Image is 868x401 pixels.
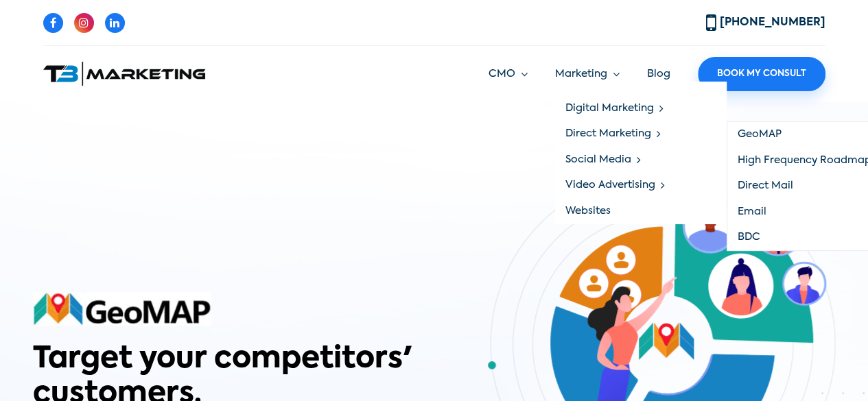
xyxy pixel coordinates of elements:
a: Video Advertising [555,173,727,199]
a: Book My Consult [698,57,825,91]
a: Blog [647,69,670,79]
a: Marketing [555,66,620,82]
img: T3 Marketing [43,62,205,86]
a: CMO [489,66,528,82]
a: Websites [555,198,727,224]
a: Digital Marketing [555,95,727,121]
a: [PHONE_NUMBER] [706,17,825,28]
a: Direct Marketing [555,121,727,147]
a: Social Media [555,147,727,173]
